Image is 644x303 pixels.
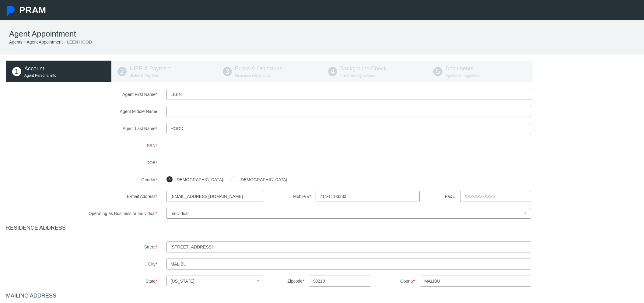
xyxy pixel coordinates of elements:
[269,276,304,286] label: Zipcode
[376,276,416,286] label: County
[24,65,44,72] span: Account
[2,259,162,270] label: City
[2,157,162,168] label: DOB
[273,191,311,202] label: Mobile #
[55,191,162,202] label: E-mail Address
[316,191,420,202] input: XXX-XXX-XXXX
[6,6,16,16] img: Pram Partner
[173,176,223,183] label: [DEMOGRAPHIC_DATA]
[23,39,63,45] li: Agent Appointment
[55,276,162,286] label: State
[2,89,162,100] label: Agent First Name
[2,208,162,219] label: Operating as Business or Individual
[9,39,23,45] li: Agents
[2,174,162,185] label: Gender
[12,67,21,76] span: 1
[236,176,287,183] label: [DEMOGRAPHIC_DATA]
[460,191,531,202] input: XXX-XXX-XXXX
[6,293,638,299] h4: MAILING ADDRESS
[2,123,162,134] label: Agent Last Name
[2,140,162,151] label: SSN
[9,29,635,39] h1: Agent Appointment
[429,191,456,202] label: Fax #
[24,73,105,79] p: Agent Personal info
[2,106,162,117] label: Agent Middle Name
[63,39,92,45] li: LEEN HOOD
[19,5,46,15] span: PRAM
[2,241,162,252] label: Street
[6,225,638,231] h4: RESIDENCE ADDRESS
